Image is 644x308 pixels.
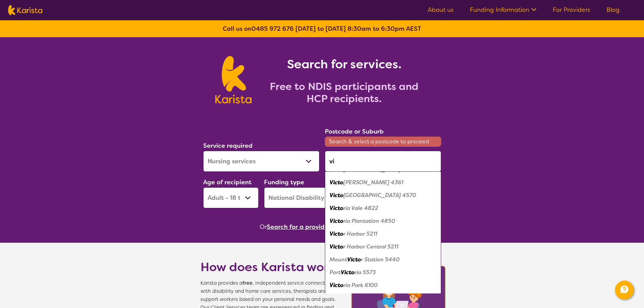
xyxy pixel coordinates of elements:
em: Victo [330,192,343,199]
img: Karista logo [8,5,42,15]
img: Karista logo [215,56,252,103]
label: Age of recipient [203,178,252,186]
div: Victor Harbor 5211 [328,228,438,240]
em: Victo [330,230,343,237]
input: Type [325,151,441,172]
div: Victoria Plantation 4850 [328,215,438,228]
em: Victo [330,243,343,250]
div: East Victoria Park 6101 [328,292,438,305]
em: Port [330,269,341,276]
em: Mount [330,256,347,263]
em: ria Park 6100 [343,282,378,289]
div: Victoria Vale 4822 [328,202,438,215]
a: About us [428,6,454,14]
div: Victoria Hill 4361 [328,176,438,189]
label: Postcode or Suburb [325,127,384,136]
em: Victo [341,269,355,276]
div: Mount Victor Station 5440 [328,253,438,266]
em: ria Vale 4822 [343,205,378,212]
em: Victo [330,179,343,186]
div: Victoria Park 6100 [328,279,438,292]
em: r Station 5440 [361,256,400,263]
span: Search & select a postcode to proceed [325,137,441,147]
div: Victory Heights 4570 [328,189,438,202]
em: [PERSON_NAME] 4361 [343,179,403,186]
b: free [242,280,253,286]
label: Funding type [264,178,304,186]
em: [GEOGRAPHIC_DATA] 4570 [343,192,416,199]
h1: How does Karista work? [200,259,342,275]
em: Victo [330,205,343,212]
em: Victo [330,282,343,289]
em: Victo [330,217,343,224]
div: Victor Harbor Central 5211 [328,240,438,253]
em: Victo [330,166,343,173]
em: [GEOGRAPHIC_DATA] 4165 [343,166,415,173]
a: Blog [606,6,620,14]
em: r Harbor Central 5211 [343,243,398,250]
a: For Providers [553,6,590,14]
b: Call us on [DATE] to [DATE] 8:30am to 6:30pm AEST [223,25,421,33]
em: Victo [347,256,361,263]
button: Channel Menu [615,281,634,300]
em: r Harbor 5211 [343,230,377,237]
em: ria 5573 [355,269,376,276]
h2: Free to NDIS participants and HCP recipients. [260,80,429,105]
h1: Search for services. [260,56,429,72]
div: Port Victoria 5573 [328,266,438,279]
a: 0485 972 676 [252,25,294,33]
a: Funding Information [470,6,536,14]
label: Service required [203,142,253,150]
span: Or [260,222,267,232]
button: Search for a provider to leave a review [267,222,384,232]
em: ria Plantation 4850 [343,217,395,224]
